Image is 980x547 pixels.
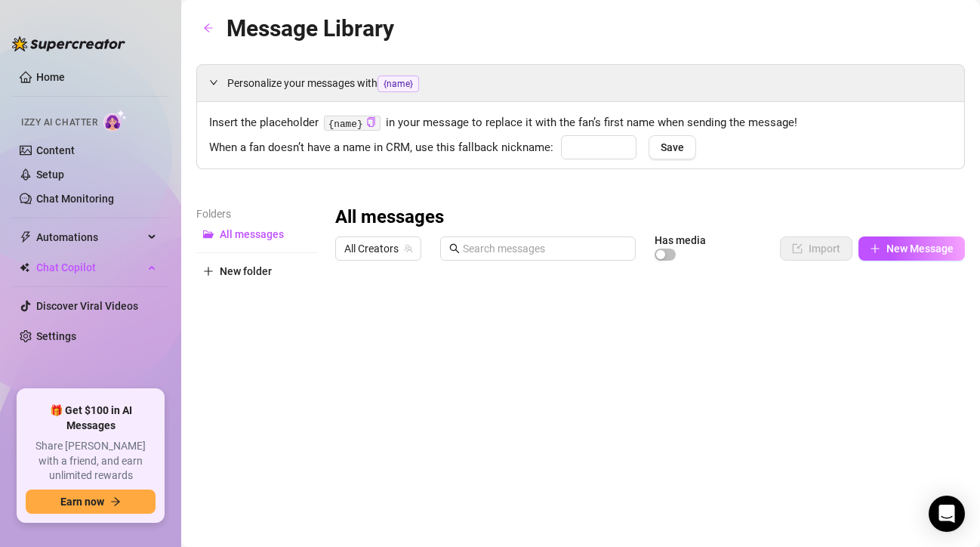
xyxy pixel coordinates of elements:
div: Open Intercom Messenger [929,496,965,532]
span: Personalize your messages with [227,75,952,92]
span: Insert the placeholder in your message to replace it with the fan’s first name when sending the m... [209,114,952,132]
button: All messages [196,222,317,246]
span: When a fan doesn’t have a name in CRM, use this fallback nickname: [209,139,553,157]
span: arrow-right [110,496,121,507]
button: New Message [858,236,965,261]
span: thunderbolt [20,231,32,243]
span: copy [366,117,376,127]
img: Chat Copilot [20,262,29,273]
code: {name} [324,116,381,131]
span: team [404,244,413,253]
a: Home [36,71,65,83]
button: Import [780,236,852,261]
input: Search messages [463,240,627,257]
span: All messages [220,228,284,240]
button: Earn nowarrow-right [26,490,156,514]
span: Earn now [60,496,104,508]
img: AI Chatter [103,110,127,131]
a: Content [36,144,75,156]
span: plus [203,266,214,277]
a: Settings [36,330,76,342]
img: logo-BBDzfeDw.svg [12,36,125,51]
button: New folder [196,259,317,283]
span: Izzy AI Chatter [21,116,97,130]
a: Setup [36,168,64,181]
div: Personalize your messages with{name} [197,65,964,101]
button: Save [649,135,696,159]
span: 🎁 Get $100 in AI Messages [26,403,156,433]
span: New Message [886,243,954,255]
span: folder-open [203,229,214,240]
span: arrow-left [203,23,214,33]
article: Message Library [227,11,394,46]
span: search [449,243,460,254]
span: plus [870,243,880,254]
h3: All messages [335,206,444,230]
span: expanded [209,78,218,87]
a: Chat Monitoring [36,193,114,205]
span: Chat Copilot [36,255,143,280]
article: Has media [655,236,706,245]
span: Share [PERSON_NAME] with a friend, and earn unlimited rewards [26,439,156,484]
a: Discover Viral Videos [36,300,138,312]
article: Folders [196,206,317,222]
span: {name} [378,76,419,92]
span: Automations [36,225,143,249]
span: Save [661,141,684,153]
span: New folder [220,265,272,277]
span: All Creators [344,237,412,260]
button: Click to Copy [366,117,376,128]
